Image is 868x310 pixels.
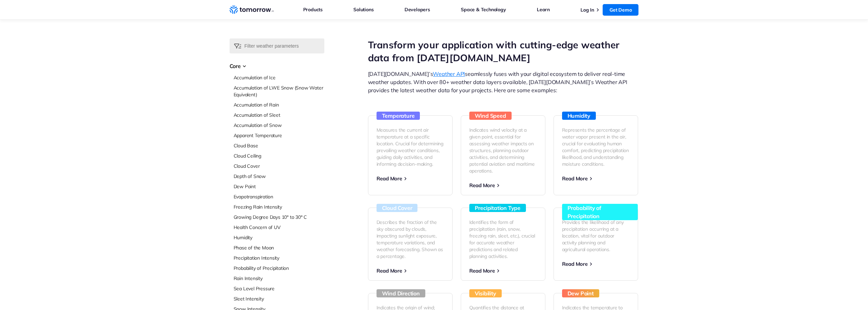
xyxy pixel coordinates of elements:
[234,214,324,221] a: Growing Degree Days 10° to 30° C
[368,208,453,281] a: Cloud Cover Describes the fraction of the sky obscured by clouds, impacting sunlight exposure, te...
[562,112,596,120] h3: Humidity
[234,74,324,81] a: Accumulation of Ice
[377,112,420,120] h3: Temperature
[234,173,324,180] a: Depth of Snow
[461,5,506,14] a: Space & Technology
[562,175,588,182] span: Read More
[234,265,324,272] a: Probability of Precipitation
[554,115,638,195] a: Humidity Represents the percentage of water vapor present in the air, crucial for evaluating huma...
[234,101,324,108] a: Accumulation of Rain
[562,261,588,267] span: Read More
[404,5,430,14] a: Developers
[469,267,495,274] span: Read More
[234,203,324,210] a: Freezing Rain Intensity
[353,5,373,14] a: Solutions
[234,234,324,241] a: Humidity
[234,295,324,302] a: Sleet Intensity
[234,84,324,98] a: Accumulation of LWE Snow (Snow Water Equivalent)
[469,112,512,120] h3: Wind Speed
[377,175,402,182] span: Read More
[554,208,638,281] a: Probability of Precipitation Provides the likelihood of any precipitation occurring at a location...
[562,204,638,220] h3: Probability of Precipitation
[234,122,324,129] a: Accumulation of Snow
[433,70,465,77] a: Weather API
[580,7,594,13] a: Log In
[368,115,453,195] a: Temperature Measures the current air temperature at a specific location. Crucial for determining ...
[230,38,324,53] input: Filter weather parameters
[368,70,639,94] p: [DATE][DOMAIN_NAME]’s seamlessly fuses with your digital ecosystem to deliver real-time weather u...
[368,38,639,64] h1: Transform your application with cutting-edge weather data from [DATE][DOMAIN_NAME]
[234,152,324,159] a: Cloud Ceiling
[234,132,324,139] a: Apparent Temperature
[377,204,418,212] h3: Cloud Cover
[603,4,638,16] a: Get Demo
[234,112,324,118] a: Accumulation of Sleet
[469,127,537,174] p: Indicates wind velocity at a given point, essential for assessing weather impacts on structures, ...
[469,182,495,189] span: Read More
[562,289,599,297] h3: Dew Point
[461,208,545,281] a: Precipitation Type Identifies the form of precipitation (rain, snow, freezing rain, sleet, etc.),...
[230,5,274,15] a: Home link
[562,127,630,167] p: Represents the percentage of water vapor present in the air, crucial for evaluating human comfort...
[303,5,323,14] a: Products
[234,183,324,190] a: Dew Point
[377,267,402,274] span: Read More
[537,5,550,14] a: Learn
[234,142,324,149] a: Cloud Base
[377,127,444,167] p: Measures the current air temperature at a specific location. Crucial for determining prevailing w...
[234,244,324,251] a: Phase of the Moon
[234,275,324,282] a: Rain Intensity
[234,224,324,231] a: Health Concern of UV
[469,219,537,260] p: Identifies the form of precipitation (rain, snow, freezing rain, sleet, etc.), crucial for accura...
[234,193,324,200] a: Evapotranspiration
[469,204,526,212] h3: Precipitation Type
[469,289,502,297] h3: Visibility
[377,219,444,260] p: Describes the fraction of the sky obscured by clouds, impacting sunlight exposure, temperature va...
[230,62,324,70] h3: Core
[377,289,425,297] h3: Wind Direction
[234,255,324,261] a: Precipitation Intensity
[234,285,324,292] a: Sea Level Pressure
[461,115,545,195] a: Wind Speed Indicates wind velocity at a given point, essential for assessing weather impacts on s...
[234,163,324,169] a: Cloud Cover
[562,219,630,253] p: Provides the likelihood of any precipitation occurring at a location, vital for outdoor activity ...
